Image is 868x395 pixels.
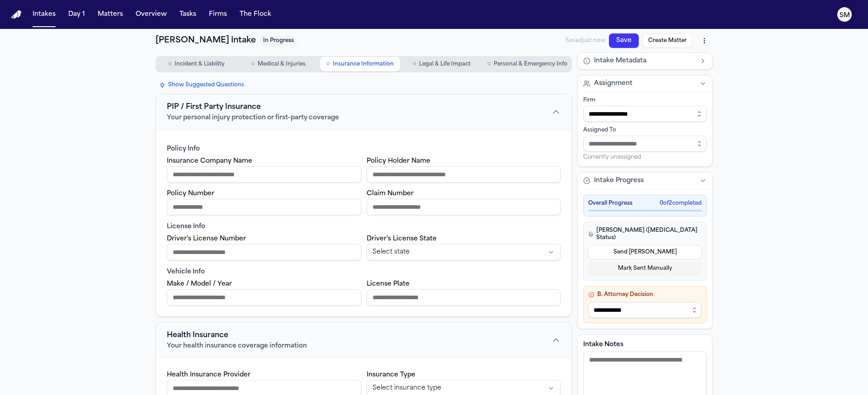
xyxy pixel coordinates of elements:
div: Vehicle Info [167,268,561,277]
span: ○ [168,60,172,69]
button: Show Suggested Questions [156,80,248,90]
button: Send [PERSON_NAME] [588,245,702,259]
label: Intake Notes [583,340,707,349]
button: State select [367,244,561,260]
label: License Plate [367,281,410,287]
button: Go to Personal & Emergency Info [484,57,571,71]
button: Go to Medical & Injuries [238,57,318,71]
label: Driver's License State [367,235,437,242]
label: Policy Number [167,190,214,197]
button: PIP / First Party InsuranceYour personal injury protection or first-party coverage [156,94,571,130]
h4: B. Attorney Decision [588,291,702,298]
button: Day 1 [65,6,89,23]
span: Medical & Injuries [258,61,306,68]
button: Intake Progress [578,173,712,189]
label: Health Insurance Provider [167,371,250,378]
h1: [PERSON_NAME] Intake [156,34,256,47]
span: Insurance Information [333,61,394,68]
button: More actions [696,33,712,49]
span: 0 of 2 completed [660,200,702,207]
input: PIP policy holder name [367,166,561,183]
label: Insurance Company Name [167,158,252,165]
div: Firm [583,97,707,104]
h4: [PERSON_NAME] ([MEDICAL_DATA] Status) [588,227,702,241]
button: Assignment [578,75,712,92]
button: Mark Sent Manually [588,261,702,276]
span: Intake Metadata [594,56,646,66]
button: Go to Insurance Information [320,57,400,71]
input: Vehicle license plate [367,289,561,306]
button: Tasks [176,6,200,23]
input: Assign to staff member [583,136,707,152]
button: Matters [94,6,127,23]
span: PIP / First Party Insurance [167,102,261,113]
button: Save [609,33,639,48]
span: ○ [487,60,491,69]
label: Insurance Type [367,371,415,378]
input: Select firm [583,106,707,122]
input: PIP policy number [167,199,361,215]
span: Saved just now [566,37,605,44]
label: Claim Number [367,190,414,197]
input: PIP insurance company [167,166,361,183]
button: Intakes [29,6,59,23]
div: License Info [167,222,561,231]
span: Currently unassigned [583,154,641,161]
button: Health InsuranceYour health insurance coverage information [156,323,571,358]
span: ○ [251,60,255,69]
button: The Flock [236,6,275,23]
button: Create Matter [642,33,693,48]
span: Intake Progress [594,176,644,185]
input: Vehicle make model year [167,289,361,306]
a: Home [11,10,22,19]
span: ○ [413,60,416,69]
input: PIP claim number [367,199,561,215]
span: Overall Progress [588,200,632,207]
input: Driver's License Number [167,244,361,260]
div: Policy Info [167,145,561,154]
button: Firms [205,6,231,23]
span: Health Insurance [167,330,228,341]
span: Incident & Liability [175,61,225,68]
button: Intake Metadata [578,53,712,69]
img: Finch Logo [11,10,22,19]
span: Legal & Life Impact [419,61,471,68]
span: In Progress [259,35,297,46]
button: Go to Legal & Life Impact [402,57,482,71]
span: Your personal injury protection or first-party coverage [167,113,339,122]
span: Your health insurance coverage information [167,342,307,351]
label: Make / Model / Year [167,281,232,287]
button: Overview [132,6,170,23]
span: ○ [326,60,330,69]
button: Go to Incident & Liability [156,57,236,71]
span: Assignment [594,79,632,88]
label: Driver's License Number [167,235,246,242]
label: Policy Holder Name [367,158,430,165]
span: Personal & Emergency Info [494,61,567,68]
div: Assigned To [583,127,707,134]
